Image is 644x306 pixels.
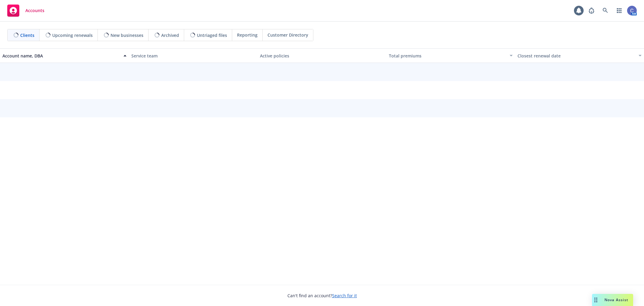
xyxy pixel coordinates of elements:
a: Search [599,5,611,17]
button: Nova Assist [592,294,633,306]
a: Accounts [5,2,47,19]
span: Upcoming renewals [52,32,93,38]
div: Active policies [260,53,384,59]
span: Nova Assist [604,297,628,302]
span: Can't find an account? [287,292,357,299]
div: Total premiums [389,53,506,59]
button: Closest renewal date [515,48,644,63]
div: Service team [131,53,255,59]
a: Report a Bug [585,5,598,17]
span: Reporting [237,32,258,38]
span: Accounts [25,8,44,13]
div: Closest renewal date [517,53,635,59]
span: Untriaged files [197,32,227,38]
a: Search for it [332,293,357,298]
a: Switch app [613,5,625,17]
span: New businesses [111,32,143,38]
div: Drag to move [592,294,600,306]
button: Total premiums [386,48,515,63]
img: photo [627,6,637,15]
span: Customer Directory [268,32,308,38]
span: Archived [161,32,179,38]
button: Active policies [258,48,386,63]
div: Account name, DBA [2,53,120,59]
button: Service team [129,48,258,63]
span: Clients [20,32,34,38]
